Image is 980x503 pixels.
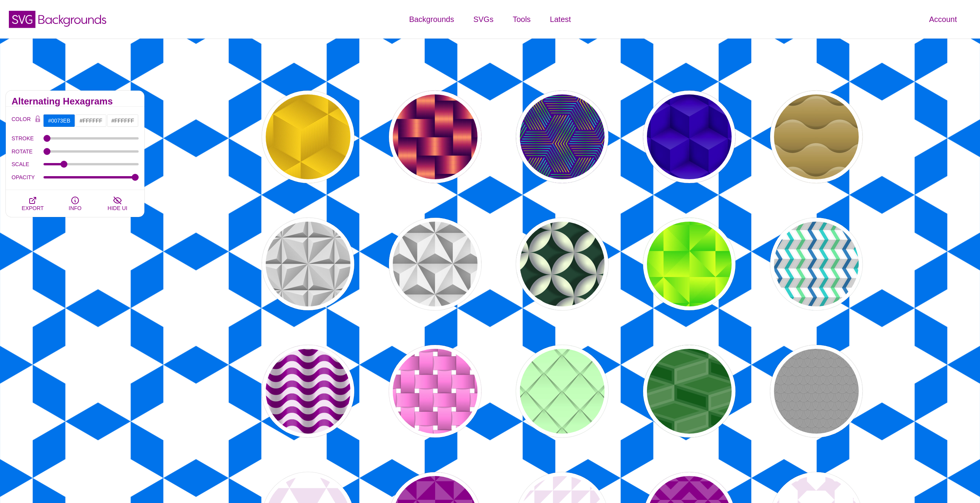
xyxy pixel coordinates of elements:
[389,345,481,437] button: pink wicker pattern
[12,190,54,217] button: EXPORT
[643,91,735,183] button: blue-stacked-cube-pattern
[516,91,608,183] button: hexagram line 3d pattern
[32,114,44,125] button: Color Lock
[12,159,44,169] label: SCALE
[54,190,96,217] button: INFO
[464,8,503,31] a: SVGs
[69,205,81,211] span: INFO
[262,218,354,310] button: Triangular 3d panels in a pattern
[920,8,967,31] a: Account
[12,146,44,156] label: ROTATE
[262,91,354,183] button: fancy golden cube pattern
[389,91,481,183] button: red shiny ribbon woven into a pattern
[503,8,540,31] a: Tools
[399,8,464,31] a: Backgrounds
[12,98,139,104] h2: Alternating Hexagrams
[770,218,863,310] button: green and blue stripes in folded 3d pattern
[96,190,139,217] button: HIDE UI
[12,172,44,182] label: OPACITY
[516,345,608,437] button: wall covered by sticky notes in diamond pattern
[107,205,127,211] span: HIDE UI
[12,133,44,143] label: STROKE
[389,218,481,310] button: alternating pyramid pattern
[770,345,863,437] button: Gray scales pattern
[770,91,863,183] button: golden layer pattern of 3d plastic like material
[643,218,735,310] button: glowing gradient diamond stone pattern
[22,205,44,211] span: EXPORT
[12,114,32,127] label: COLOR
[643,345,735,437] button: repeating grid pattern that has a raised frame
[262,345,354,437] button: purple and white striped fabric 3d pattern
[540,8,580,31] a: Latest
[516,218,608,310] button: football shaped spheres 3d pattern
